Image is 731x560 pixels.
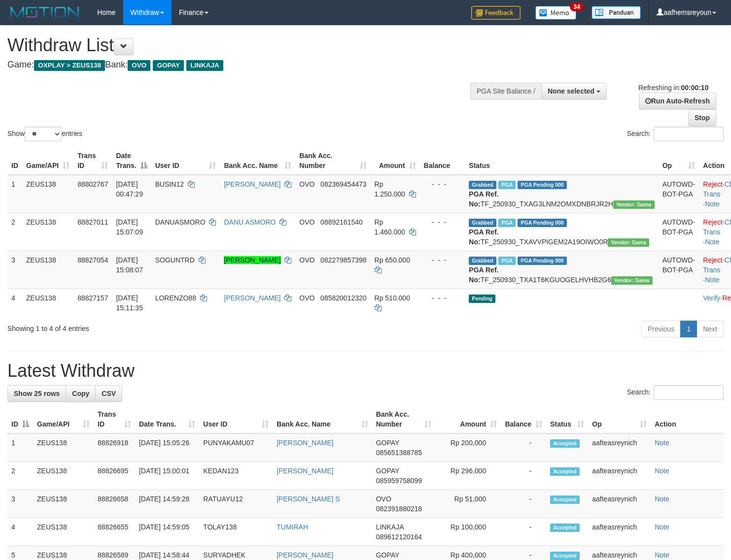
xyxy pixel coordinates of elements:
span: Grabbed [469,219,496,227]
a: 1 [680,321,697,337]
span: [DATE] 00:47:29 [116,180,143,198]
span: 34 [570,2,583,11]
th: Action [651,405,724,433]
td: ZEUS138 [22,289,73,317]
th: Amount: activate to sort column ascending [435,405,501,433]
span: OVO [299,294,314,302]
b: PGA Ref. No: [469,228,498,246]
th: Date Trans.: activate to sort column ascending [135,405,199,433]
td: Rp 100,000 [435,518,501,546]
h4: Game: Bank: [7,60,478,70]
a: Note [705,200,720,208]
span: Pending [469,295,495,303]
span: BUSIN12 [155,180,184,188]
th: Bank Acc. Number: activate to sort column ascending [295,147,370,175]
span: Copy 085959758099 to clipboard [376,477,422,485]
a: Reject [703,256,723,264]
span: Copy 085820012320 to clipboard [320,294,366,302]
span: 88827054 [77,256,108,264]
span: PGA Pending [518,257,567,265]
span: Accepted [550,439,580,448]
div: PGA Site Balance / [470,83,541,99]
div: - - - [424,217,461,227]
td: 88826655 [94,518,135,546]
span: Marked by aafnoeunsreypich [498,257,516,265]
span: OVO [376,495,391,503]
span: Refreshing in: [638,84,708,92]
span: LINKAJA [186,60,223,71]
span: Rp 510.000 [375,294,410,302]
td: [DATE] 15:00:01 [135,462,199,490]
th: Balance [420,147,465,175]
input: Search: [654,385,724,400]
a: TUMIRAH [277,523,308,531]
span: Accepted [550,495,580,504]
td: aafteasreynich [588,518,651,546]
td: TOLAY138 [199,518,273,546]
td: 4 [7,518,33,546]
div: - - - [424,255,461,265]
a: [PERSON_NAME] [277,551,333,559]
td: ZEUS138 [22,251,73,289]
td: aafteasreynich [588,433,651,462]
span: Marked by aafnoeunsreypich [498,219,516,227]
a: [PERSON_NAME] S [277,495,340,503]
span: Accepted [550,552,580,560]
img: MOTION_logo.png [7,5,82,20]
span: OVO [299,180,314,188]
b: PGA Ref. No: [469,266,498,284]
th: Op: activate to sort column ascending [659,147,699,175]
td: 88826658 [94,490,135,518]
a: [PERSON_NAME] [224,294,280,302]
td: 4 [7,289,22,317]
td: Rp 296,000 [435,462,501,490]
td: RATUAYU12 [199,490,273,518]
td: - [501,518,546,546]
span: Accepted [550,524,580,532]
th: User ID: activate to sort column ascending [151,147,220,175]
span: GOPAY [376,467,399,475]
td: ZEUS138 [33,518,94,546]
td: AUTOWD-BOT-PGA [659,175,699,213]
span: Accepted [550,467,580,476]
a: Run Auto-Refresh [639,93,716,109]
b: PGA Ref. No: [469,190,498,208]
a: [PERSON_NAME] [277,439,333,447]
a: CSV [95,385,122,402]
span: None selected [548,87,594,95]
span: GOPAY [153,60,184,71]
td: 3 [7,490,33,518]
td: 1 [7,433,33,462]
a: Note [705,238,720,246]
td: - [501,490,546,518]
span: CSV [102,390,116,397]
span: Rp 650.000 [375,256,410,264]
td: [DATE] 14:59:28 [135,490,199,518]
span: Copy 089612120164 to clipboard [376,533,422,541]
td: - [501,433,546,462]
td: 88826918 [94,433,135,462]
th: ID: activate to sort column descending [7,405,33,433]
span: Grabbed [469,257,496,265]
span: Vendor URL: https://trx31.1velocity.biz [613,200,655,209]
a: Note [655,439,669,447]
a: [PERSON_NAME] [224,180,280,188]
img: panduan.png [592,6,641,19]
a: Note [655,551,669,559]
span: Rp 1.250.000 [375,180,405,198]
span: GOPAY [376,551,399,559]
td: TF_250930_TXAVVPIGEM2A19OIWO0R [465,213,658,251]
span: Marked by aafsreyleap [498,181,516,189]
a: [PERSON_NAME] [224,256,280,264]
td: ZEUS138 [22,175,73,213]
th: ID [7,147,22,175]
div: Showing 1 to 4 of 4 entries [7,320,297,333]
th: Trans ID: activate to sort column ascending [73,147,112,175]
th: Status [465,147,658,175]
label: Show entries [7,127,82,141]
input: Search: [654,127,724,141]
span: Copy [72,390,89,397]
span: Copy 085651388785 to clipboard [376,449,422,457]
span: [DATE] 15:08:07 [116,256,143,274]
th: Trans ID: activate to sort column ascending [94,405,135,433]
